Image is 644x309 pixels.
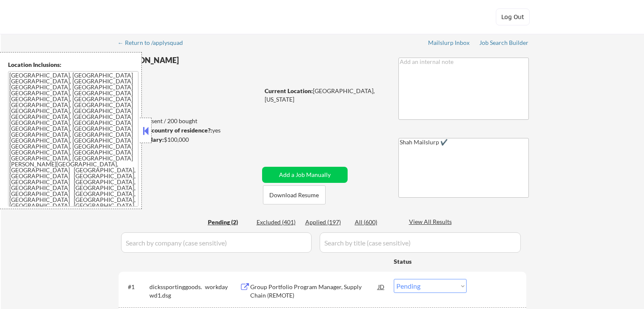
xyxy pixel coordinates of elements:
[409,218,454,226] div: View All Results
[205,283,240,291] div: workday
[121,232,312,253] input: Search by company (case sensitive)
[377,279,386,294] div: JD
[118,126,257,135] div: yes
[265,87,313,94] strong: Current Location:
[428,40,470,46] div: Mailslurp Inbox
[479,40,529,46] div: Job Search Builder
[119,55,293,66] div: [PERSON_NAME]
[149,283,205,299] div: dickssportinggoods.wd1.dsg
[305,218,348,226] div: Applied (197)
[496,8,530,25] button: Log Out
[355,218,397,226] div: All (600)
[118,117,259,125] div: 197 sent / 200 bought
[118,127,212,134] strong: Can work in country of residence?:
[320,232,521,253] input: Search by title (case sensitive)
[118,40,191,46] div: ← Return to /applysquad
[208,218,250,226] div: Pending (2)
[394,254,467,269] div: Status
[262,167,348,183] button: Add a Job Manually
[263,185,326,204] button: Download Resume
[428,39,470,48] a: Mailslurp Inbox
[118,39,191,48] a: ← Return to /applysquad
[257,218,299,226] div: Excluded (401)
[128,283,143,291] div: #1
[8,61,138,69] div: Location Inclusions:
[479,39,529,48] a: Job Search Builder
[250,283,378,299] div: Group Portfolio Program Manager, Supply Chain (REMOTE)
[265,87,384,103] div: [GEOGRAPHIC_DATA], [US_STATE]
[118,135,259,144] div: $100,000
